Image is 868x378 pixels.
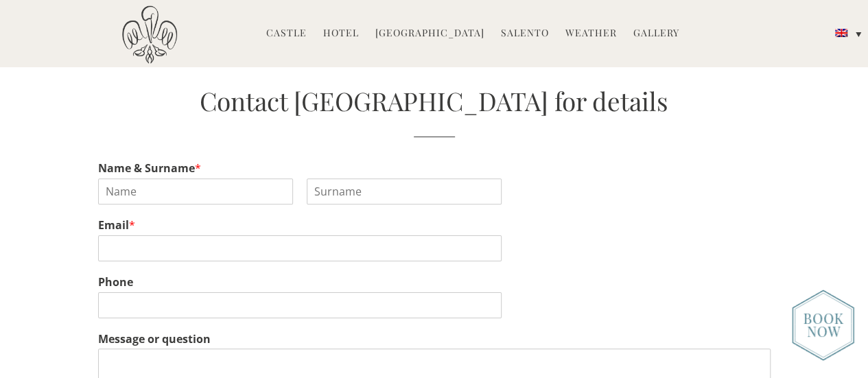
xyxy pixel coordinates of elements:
[122,5,177,64] img: Castello di Ugento
[633,26,679,42] a: Gallery
[307,178,502,204] input: Surname
[565,26,617,42] a: Weather
[98,332,771,346] label: Message or question
[501,26,549,42] a: Salento
[266,26,307,42] a: Castle
[98,161,771,176] label: Name & Surname
[792,290,854,361] img: new-booknow.png
[98,218,771,233] label: Email
[98,275,771,290] label: Phone
[323,26,359,42] a: Hotel
[835,29,847,37] img: English
[98,178,293,204] input: Name
[375,26,484,42] a: [GEOGRAPHIC_DATA]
